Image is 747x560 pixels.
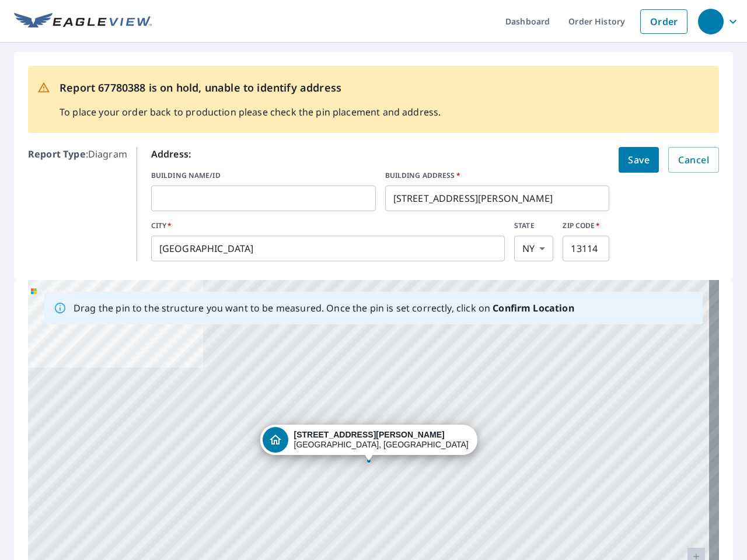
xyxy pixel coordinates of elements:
p: To place your order back to production please check the pin placement and address. [60,105,441,119]
strong: [STREET_ADDRESS][PERSON_NAME] [294,430,445,439]
p: Address: [151,147,610,161]
img: EV Logo [14,13,152,30]
em: NY [522,243,535,254]
div: NY [514,236,553,261]
label: CITY [151,220,505,231]
label: ZIP CODE [563,220,609,231]
label: STATE [514,220,553,231]
b: Report Type [28,148,86,160]
span: Cancel [678,152,709,168]
b: Confirm Location [493,302,574,314]
div: [GEOGRAPHIC_DATA], [GEOGRAPHIC_DATA] 13114 [294,430,469,450]
p: Report 67780388 is on hold, unable to identify address [60,80,441,96]
div: Dropped pin, building 1, Residential property, 291 Tubbs Rd Mexico, NY 13114 [260,425,477,461]
p: : Diagram [28,147,127,261]
button: Cancel [668,147,719,173]
a: Order [640,9,687,34]
span: Save [628,152,650,168]
p: Drag the pin to the structure you want to be measured. Once the pin is set correctly, click on [74,301,574,315]
button: Save [619,147,659,173]
label: BUILDING ADDRESS [385,170,610,181]
label: BUILDING NAME/ID [151,170,376,181]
